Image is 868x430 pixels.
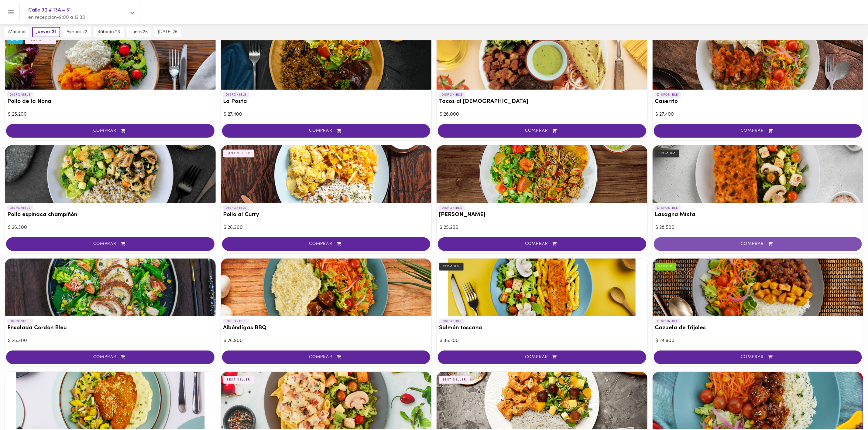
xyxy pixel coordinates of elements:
[7,205,33,211] p: DISPONIBLE
[833,395,862,424] iframe: Messagebird Livechat Widget
[439,263,464,271] div: PREMIUM
[655,263,676,271] div: VEGGIE
[439,92,465,98] p: DISPONIBLE
[440,224,644,231] div: $ 25.200
[7,319,33,324] p: DISPONIBLE
[127,27,151,37] button: lunes 25
[5,259,216,316] div: Ensalada Cordon Bleu
[221,372,432,429] div: Pollo carbonara
[7,92,33,98] p: DISPONIBLE
[6,237,214,251] button: COMPRAR
[224,337,429,344] div: $ 26.900
[653,259,863,316] div: Cazuela de frijoles
[7,212,213,218] h3: Pollo espinaca champiñón
[653,372,863,429] div: Cerdo Agridulce
[5,27,29,37] button: mañana
[8,224,213,231] div: $ 26.300
[653,32,863,90] div: Caserito
[655,92,681,98] p: DISPONIBLE
[36,29,56,35] span: jueves 21
[223,376,254,384] div: BEST SELLER
[437,145,647,203] div: Arroz chaufa
[94,27,124,37] button: sábado 23
[655,99,861,105] h3: Caserito
[223,99,429,105] h3: La Posta
[655,205,681,211] p: DISPONIBLE
[7,325,213,331] h3: Ensalada Cordon Bleu
[130,29,148,35] span: lunes 25
[230,355,423,360] span: COMPRAR
[654,124,862,138] button: COMPRAR
[439,325,645,331] h3: Salmón toscana
[154,27,181,37] button: [DATE] 26
[439,205,465,211] p: DISPONIBLE
[14,355,207,360] span: COMPRAR
[445,128,639,134] span: COMPRAR
[653,145,863,203] div: Lasagna Mixta
[14,242,207,247] span: COMPRAR
[439,376,470,384] div: BEST SELLER
[8,337,213,344] div: $ 26.300
[63,27,91,37] button: viernes 22
[7,99,213,105] h3: Pollo de la Nona
[5,32,216,90] div: Pollo de la Nona
[67,29,87,35] span: viernes 22
[438,237,646,251] button: COMPRAR
[440,111,644,118] div: $ 26.000
[661,128,855,134] span: COMPRAR
[223,150,254,157] div: BEST SELLER
[223,212,429,218] h3: Pollo al Curry
[222,124,431,138] button: COMPRAR
[8,111,213,118] div: $ 25.200
[437,372,647,429] div: Pollo Tikka Massala
[661,355,855,360] span: COMPRAR
[439,212,645,218] h3: [PERSON_NAME]
[6,124,214,138] button: COMPRAR
[439,319,465,324] p: DISPONIBLE
[655,319,681,324] p: DISPONIBLE
[28,6,126,14] span: Calle 90 # 13A – 31
[222,237,431,251] button: COMPRAR
[656,111,860,118] div: $ 27.400
[654,237,862,251] button: COMPRAR
[223,319,249,324] p: DISPONIBLE
[223,92,249,98] p: DISPONIBLE
[222,350,431,364] button: COMPRAR
[656,337,860,344] div: $ 24.900
[437,32,647,90] div: Tacos al Pastor
[440,337,644,344] div: $ 36.200
[5,145,216,203] div: Pollo espinaca champiñón
[98,29,120,35] span: sábado 23
[655,212,861,218] h3: Lasagna Mixta
[223,325,429,331] h3: Albóndigas BBQ
[32,27,60,37] button: jueves 21
[224,111,429,118] div: $ 27.400
[661,242,855,247] span: COMPRAR
[654,350,862,364] button: COMPRAR
[6,350,214,364] button: COMPRAR
[656,224,860,231] div: $ 28.500
[439,99,645,105] h3: Tacos al [DEMOGRAPHIC_DATA]
[5,372,216,429] div: Tilapia parmesana
[223,205,249,211] p: DISPONIBLE
[224,224,429,231] div: $ 26.300
[14,128,207,134] span: COMPRAR
[221,145,432,203] div: Pollo al Curry
[221,259,432,316] div: Albóndigas BBQ
[655,325,861,331] h3: Cazuela de frijoles
[437,259,647,316] div: Salmón toscana
[445,242,639,247] span: COMPRAR
[438,350,646,364] button: COMPRAR
[28,15,85,20] span: en recepción • 9:00 a 12:30
[445,355,639,360] span: COMPRAR
[230,242,423,247] span: COMPRAR
[4,5,19,20] button: Menu
[8,29,26,35] span: mañana
[158,29,177,35] span: [DATE] 26
[230,128,423,134] span: COMPRAR
[655,150,680,157] div: PREMIUM
[438,124,646,138] button: COMPRAR
[221,32,432,90] div: La Posta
